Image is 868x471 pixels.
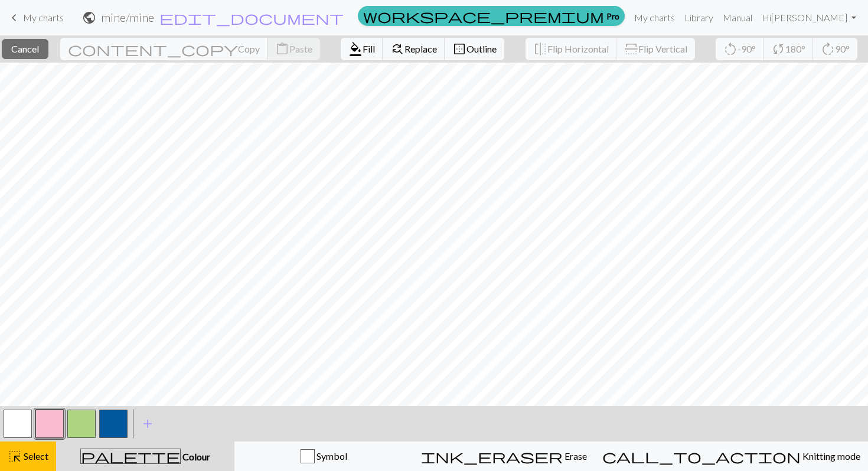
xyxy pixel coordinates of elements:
[341,38,383,60] button: Fill
[159,9,344,26] span: edit_document
[757,6,861,30] a: Hi[PERSON_NAME]
[358,6,625,26] a: Pro
[452,41,466,57] span: border_outer
[785,43,805,54] span: 180°
[238,43,260,54] span: Copy
[7,9,21,26] span: keyboard_arrow_left
[60,38,268,60] button: Copy
[11,43,39,54] span: Cancel
[723,41,738,57] span: rotate_left
[141,416,155,432] span: add
[421,448,563,465] span: ink_eraser
[2,39,48,59] button: Cancel
[82,9,96,26] span: public
[56,441,234,471] button: Colour
[771,41,785,57] span: sync
[404,43,437,54] span: Replace
[813,38,857,60] button: 90°
[563,450,587,462] span: Erase
[81,448,180,465] span: palette
[181,451,210,462] span: Colour
[602,448,801,465] span: call_to_action
[716,38,764,60] button: -90°
[623,42,639,56] span: flip
[629,6,680,30] a: My charts
[413,441,595,471] button: Erase
[680,6,718,30] a: Library
[763,38,814,60] button: 180°
[526,38,617,60] button: Flip Horizontal
[835,43,850,54] span: 90°
[363,43,375,54] span: Fill
[234,441,413,471] button: Symbol
[466,43,497,54] span: Outline
[445,38,504,60] button: Outline
[821,41,835,57] span: rotate_right
[738,43,756,54] span: -90°
[68,41,238,57] span: content_copy
[23,12,64,23] span: My charts
[801,450,860,462] span: Knitting mode
[383,38,445,60] button: Replace
[7,8,64,28] a: My charts
[390,41,404,57] span: find_replace
[533,41,547,57] span: flip
[315,450,347,462] span: Symbol
[547,43,609,54] span: Flip Horizontal
[616,38,695,60] button: Flip Vertical
[638,43,687,54] span: Flip Vertical
[718,6,757,30] a: Manual
[348,41,363,57] span: format_color_fill
[8,448,22,465] span: highlight_alt
[22,450,48,462] span: Select
[595,441,868,471] button: Knitting mode
[101,11,154,24] h2: mine / mine
[363,8,604,24] span: workspace_premium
